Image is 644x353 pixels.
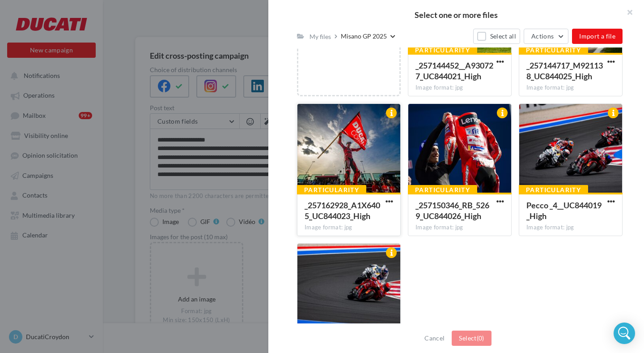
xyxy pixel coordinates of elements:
span: _257144452__A930727_UC844021_High [415,60,493,81]
button: Select all [473,29,520,44]
div: Particularity [408,185,477,195]
div: Particularity [519,45,588,55]
div: Particularity [519,185,588,195]
div: Particularity [297,185,366,195]
span: _257162928_A1X6405_UC844023_High [305,200,380,221]
span: _257144717_M921138_UC844025_High [526,60,603,81]
div: My files [309,32,331,41]
span: _257150346_RB_5269_UC844026_High [415,200,489,221]
div: Image format: jpg [526,84,615,92]
div: Image format: jpg [415,224,504,232]
span: (0) [477,334,484,342]
button: Cancel [421,333,448,344]
span: Import a file [579,32,615,40]
h2: Select one or more files [283,11,630,19]
button: Import a file [572,29,623,44]
div: Image format: jpg [305,224,393,232]
div: Image format: jpg [415,84,504,92]
span: Pecco _4__UC844019_High [526,200,602,221]
span: Actions [531,32,554,40]
button: Actions [524,29,568,44]
div: Open Intercom Messenger [614,323,635,344]
div: Misano GP 2025 [341,32,387,41]
div: Image format: jpg [526,224,615,232]
button: Select(0) [452,331,491,346]
div: Particularity [408,45,477,55]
